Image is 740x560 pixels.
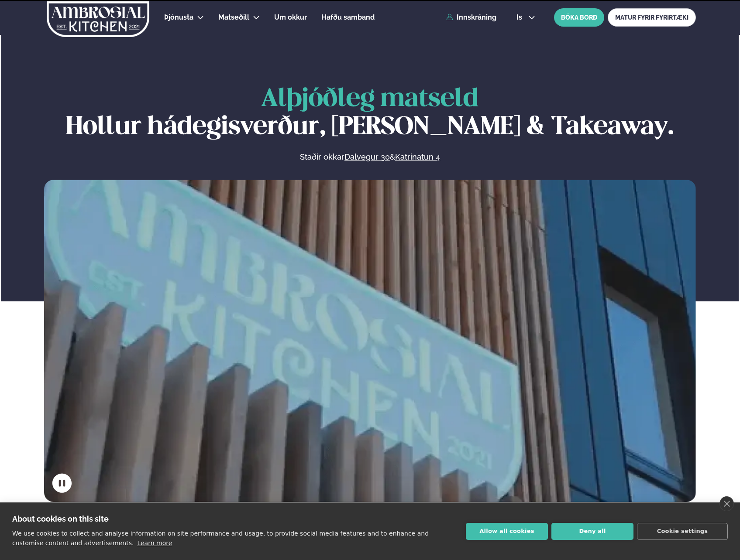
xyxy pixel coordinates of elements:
[274,12,307,23] a: Um okkur
[446,14,496,21] a: Innskráning
[218,13,249,21] span: Matseðill
[164,13,193,21] span: Þjónusta
[12,530,429,546] p: We use cookies to collect and analyse information on site performance and usage, to provide socia...
[637,523,728,540] button: Cookie settings
[608,8,696,27] a: MATUR FYRIR FYRIRTÆKI
[261,87,478,111] span: Alþjóðleg matseld
[719,496,734,511] a: close
[554,8,604,27] button: BÓKA BORÐ
[466,523,548,540] button: Allow all cookies
[46,1,150,37] img: logo
[344,152,390,162] a: Dalvegur 30
[218,12,249,23] a: Matseðill
[12,514,109,523] strong: About cookies on this site
[395,152,440,162] a: Katrinatun 4
[509,14,542,21] button: is
[205,152,535,162] p: Staðir okkar &
[274,13,307,21] span: Um okkur
[44,85,696,141] h1: Hollur hádegisverður, [PERSON_NAME] & Takeaway.
[164,12,193,23] a: Þjónusta
[137,540,172,546] a: Learn more
[321,12,375,23] a: Hafðu samband
[516,14,525,21] span: is
[551,523,633,540] button: Deny all
[321,13,375,21] span: Hafðu samband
